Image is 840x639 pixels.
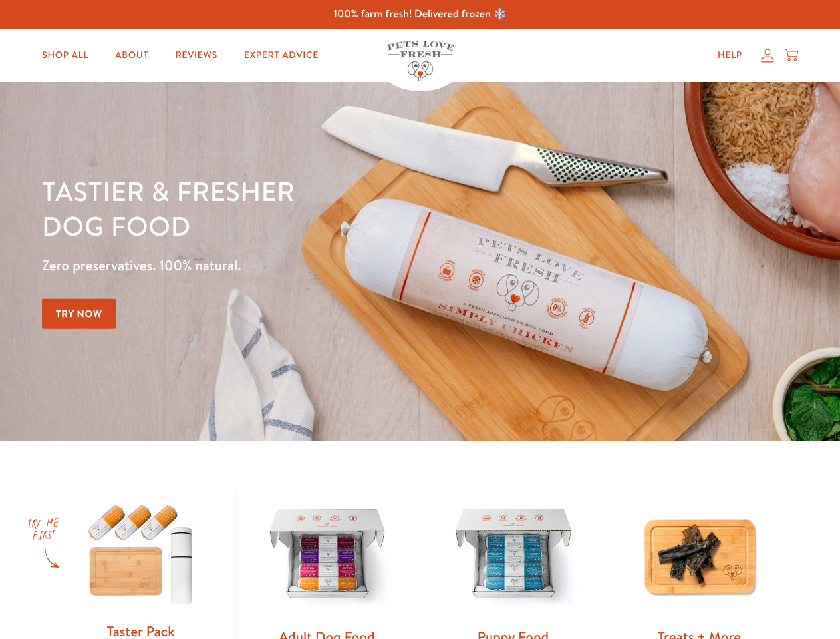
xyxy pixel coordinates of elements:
h1: Tastier & fresher dog food [42,174,546,243]
a: Try Now [42,299,116,329]
a: Help [707,42,753,69]
a: About [104,42,159,69]
a: Expert Advice [233,42,329,69]
p: Zero preservatives. 100% natural. [42,254,546,278]
a: Shop All [31,42,99,69]
a: Reviews [164,42,227,69]
img: Pets Love Fresh [387,41,454,81]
